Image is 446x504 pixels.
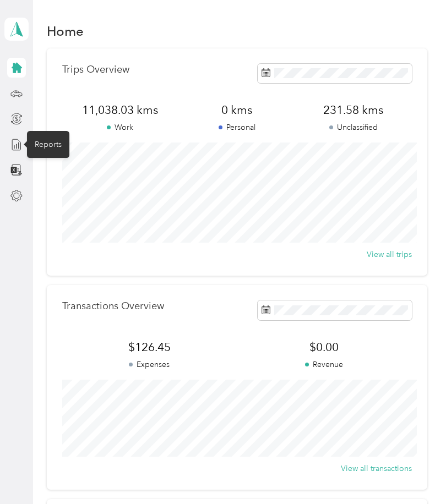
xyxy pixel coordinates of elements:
p: Personal [178,122,295,133]
button: View all transactions [341,463,412,474]
p: Revenue [237,359,411,370]
iframe: Everlance-gr Chat Button Frame [384,442,446,504]
h1: Home [47,25,84,37]
span: $126.45 [62,339,237,355]
p: Transactions Overview [62,300,164,312]
button: View all trips [367,249,412,260]
p: Trips Overview [62,64,129,75]
span: 0 kms [178,102,295,118]
p: Work [62,122,179,133]
span: $0.00 [237,339,411,355]
p: Expenses [62,359,237,370]
div: Reports [27,131,69,158]
p: Unclassified [295,122,412,133]
span: 231.58 kms [295,102,412,118]
span: 11,038.03 kms [62,102,179,118]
